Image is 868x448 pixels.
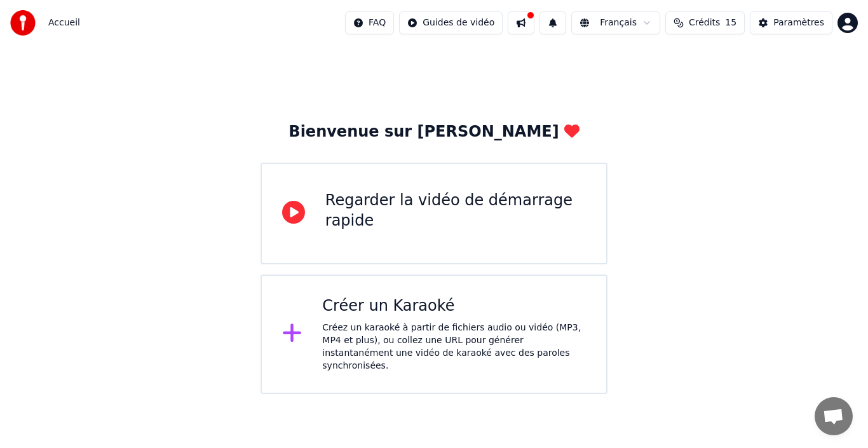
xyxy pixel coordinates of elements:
span: Accueil [48,17,80,29]
button: Crédits15 [665,11,745,34]
nav: breadcrumb [48,17,80,29]
span: 15 [725,17,736,29]
button: FAQ [345,11,394,34]
div: Créer un Karaoké [322,296,586,316]
button: Guides de vidéo [399,11,503,34]
button: Paramètres [750,11,832,34]
div: Paramètres [773,17,824,29]
a: Ouvrir le chat [815,397,853,435]
div: Créez un karaoké à partir de fichiers audio ou vidéo (MP3, MP4 et plus), ou collez une URL pour g... [322,322,586,372]
div: Regarder la vidéo de démarrage rapide [325,191,586,231]
span: Crédits [689,17,720,29]
div: Bienvenue sur [PERSON_NAME] [288,122,579,142]
img: youka [10,10,36,36]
